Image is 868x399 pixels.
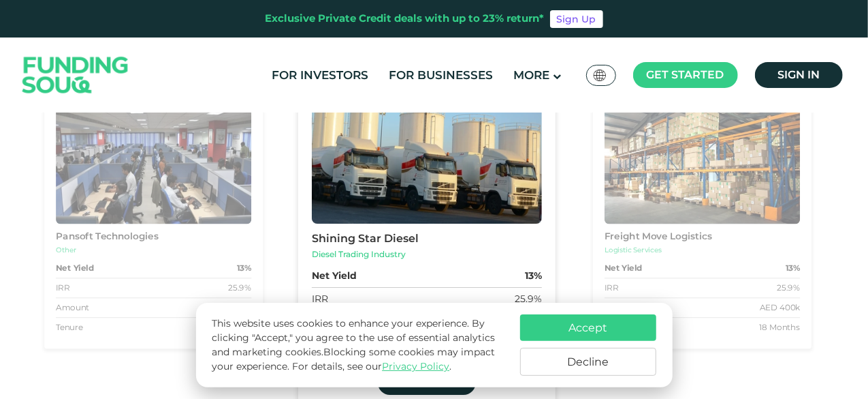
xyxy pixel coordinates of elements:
[55,245,251,255] div: Other
[520,314,656,341] button: Accept
[605,282,618,294] div: IRR
[55,108,251,224] img: Business Image
[605,301,638,314] div: Amount
[55,282,69,294] div: IRR
[759,321,800,334] div: 18 Months
[212,346,495,372] span: Blocking some cookies may impact your experience.
[786,262,800,274] strong: 13%
[385,64,496,87] a: For Businesses
[55,321,82,334] div: Tenure
[55,230,251,243] div: Pansoft Technologies
[755,62,843,88] a: Sign in
[268,64,372,87] a: For Investors
[311,248,541,261] div: Diesel Trading Industry
[520,348,656,376] button: Decline
[777,282,800,294] div: 25.9%
[311,87,541,224] img: Business Image
[605,262,643,274] strong: Net Yield
[236,262,251,274] strong: 13%
[55,262,93,274] strong: Net Yield
[311,269,356,283] strong: Net Yield
[594,70,606,81] img: SA Flag
[377,370,475,395] a: View Deal
[266,11,545,27] div: Exclusive Private Credit deals with up to 23% return*
[760,301,801,314] div: AED 400k
[647,68,724,81] span: Get started
[404,376,462,389] span: View Deal
[605,230,800,243] div: Freight Move Logistics
[9,41,142,110] img: Logo
[550,10,603,28] a: Sign Up
[514,292,541,306] div: 25.9%
[605,245,800,255] div: Logistic Services
[524,269,541,283] strong: 13%
[292,360,451,372] span: For details, see our .
[211,301,251,314] div: AED 300k
[311,231,541,247] div: Shining Star Diesel
[382,360,449,372] a: Privacy Policy
[513,68,549,82] span: More
[777,68,820,81] span: Sign in
[605,108,800,224] img: Business Image
[228,282,251,294] div: 25.9%
[311,292,327,306] div: IRR
[55,301,89,314] div: Amount
[212,316,506,374] p: This website uses cookies to enhance your experience. By clicking "Accept," you agree to the use ...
